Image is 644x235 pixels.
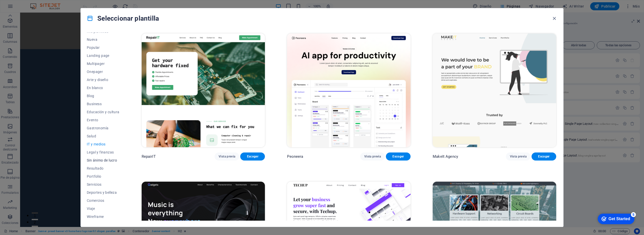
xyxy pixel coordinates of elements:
span: Portfolio [87,174,119,178]
span: Legal y finanzas [87,150,119,154]
span: Sin ánimo de lucro [87,158,119,162]
button: Viaje [87,205,119,213]
button: Sin ánimo de lucro [87,156,119,164]
button: Vista previa [506,152,531,161]
span: Vista previa [510,154,527,159]
span: Vista previa [219,154,235,159]
span: Business [87,102,119,106]
button: Evento [87,116,119,124]
button: Multipager [87,60,119,68]
span: Onepager [87,70,119,74]
button: Escoger [240,152,265,161]
button: Vista previa [215,152,239,161]
span: Escoger [536,154,552,159]
button: IT y medios [87,140,119,148]
span: Servicios [87,182,119,186]
button: Educación y cultura [87,108,119,116]
img: Peoneera [287,33,411,147]
span: Vista previa [364,154,381,159]
span: Escoger [390,154,407,159]
button: Nueva [87,35,119,44]
button: Salud [87,132,119,140]
p: RepairIT [142,154,156,159]
span: Comercios [87,199,119,203]
img: RepairIT [142,33,265,147]
div: Get Started [15,6,36,10]
button: Gastronomía [87,124,119,132]
span: Landing page [87,54,119,58]
button: 1 [12,200,18,201]
button: 2 [12,206,18,208]
span: Popular [87,46,119,50]
button: Onepager [87,68,119,76]
button: Landing page [87,52,119,60]
h4: Seleccionar plantilla [87,14,159,22]
img: MakeIt Agency [433,33,556,147]
button: Escoger [532,152,556,161]
span: Arte y diseño [87,78,119,82]
span: Resultado [87,166,119,170]
span: Salud [87,134,119,138]
button: Popular [87,44,119,52]
span: Gastronomía [87,126,119,130]
button: Blog [87,92,119,100]
span: En blanco [87,86,119,90]
span: Escoger [244,154,261,159]
span: Multipager [87,62,119,66]
span: Wireframe [87,215,119,219]
button: Resultado [87,164,119,172]
span: Deportes y belleza [87,190,119,194]
button: Deportes y belleza [87,188,119,197]
div: For Rent [474,4,497,15]
button: 3 [12,213,18,214]
button: Portfolio [87,172,119,180]
button: Legal y finanzas [87,148,119,156]
span: Blog [87,94,119,98]
button: Wireframe [87,213,119,221]
span: Nueva [87,37,119,42]
span: IT y medios [87,142,119,146]
button: Arte y diseño [87,76,119,84]
button: Escoger [386,152,411,161]
span: Educación y cultura [87,110,119,114]
p: MakeIt Agency [433,154,458,159]
button: En blanco [87,84,119,92]
button: Comercios [87,197,119,205]
button: Vista previa [360,152,385,161]
p: Peoneera [287,154,303,159]
button: Business [87,100,119,108]
div: 5 [37,1,42,6]
div: Get Started 5 items remaining, 0% complete [4,3,41,13]
button: Servicios [87,180,119,188]
span: Evento [87,118,119,122]
span: Viaje [87,207,119,211]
